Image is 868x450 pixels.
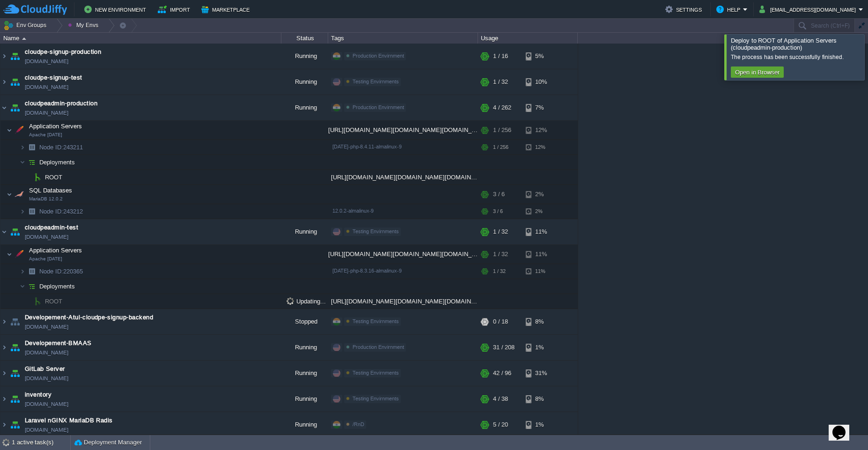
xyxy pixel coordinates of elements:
[38,282,76,290] a: Deployments
[281,95,328,120] div: Running
[493,140,508,155] div: 1 / 256
[20,155,25,170] img: AMDAwAAAACH5BAEAAAAALAAAAAABAAEAAAICRAEAOw==
[493,95,511,120] div: 4 / 262
[8,386,22,412] img: AMDAwAAAACH5BAEAAAAALAAAAAABAAEAAAICRAEAOw==
[25,264,38,279] img: AMDAwAAAACH5BAEAAAAALAAAAAABAAEAAAICRAEAOw==
[25,416,113,425] span: Laravel nGINX MariaDB Radis
[478,33,577,44] div: Usage
[20,264,25,279] img: AMDAwAAAACH5BAEAAAAALAAAAAABAAEAAAICRAEAOw==
[493,185,505,204] div: 3 / 6
[281,412,328,437] div: Running
[0,69,8,95] img: AMDAwAAAACH5BAEAAAAALAAAAAABAAEAAAICRAEAOw==
[38,267,84,275] a: Node ID:220365
[493,121,511,140] div: 1 / 256
[28,247,83,254] a: Application ServersApache [DATE]
[8,335,22,360] img: AMDAwAAAACH5BAEAAAAALAAAAAABAAEAAAICRAEAOw==
[665,4,705,15] button: Settings
[526,309,556,334] div: 8%
[493,309,508,334] div: 0 / 18
[25,374,68,383] a: [DOMAIN_NAME]
[84,4,149,15] button: New Environment
[0,412,8,437] img: AMDAwAAAACH5BAEAAAAALAAAAAABAAEAAAICRAEAOw==
[731,53,862,61] div: The process has been successfully finished.
[25,322,68,332] a: [DOMAIN_NAME]
[0,44,8,69] img: AMDAwAAAACH5BAEAAAAALAAAAAABAAEAAAICRAEAOw==
[353,104,404,110] span: Production Envirnment
[328,294,478,309] div: [URL][DOMAIN_NAME][DOMAIN_NAME][DOMAIN_NAME]
[526,69,556,95] div: 10%
[353,421,364,427] span: /RnD
[38,267,84,275] span: 220365
[281,69,328,95] div: Running
[8,412,22,437] img: AMDAwAAAACH5BAEAAAAALAAAAAABAAEAAAICRAEAOw==
[25,279,38,294] img: AMDAwAAAACH5BAEAAAAALAAAAAABAAEAAAICRAEAOw==
[39,208,63,215] span: Node ID:
[0,386,8,412] img: AMDAwAAAACH5BAEAAAAALAAAAAABAAEAAAICRAEAOw==
[353,370,399,376] span: Testing Envirnments
[44,173,64,181] a: ROOT
[281,386,328,412] div: Running
[7,121,12,140] img: AMDAwAAAACH5BAEAAAAALAAAAAABAAEAAAICRAEAOw==
[526,140,556,155] div: 12%
[38,143,84,151] a: Node ID:243211
[281,219,328,244] div: Running
[8,44,22,69] img: AMDAwAAAACH5BAEAAAAALAAAAAABAAEAAAICRAEAOw==
[0,309,8,334] img: AMDAwAAAACH5BAEAAAAALAAAAAABAAEAAAICRAEAOw==
[493,245,508,264] div: 1 / 32
[25,73,82,82] a: cloudpe-signup-test
[287,297,326,305] span: Updating...
[281,44,328,69] div: Running
[0,361,8,386] img: AMDAwAAAACH5BAEAAAAALAAAAAABAAEAAAICRAEAOw==
[29,256,62,262] span: Apache [DATE]
[25,204,38,219] img: AMDAwAAAACH5BAEAAAAALAAAAAABAAEAAAICRAEAOw==
[281,335,328,360] div: Running
[829,413,859,441] iframe: chat widget
[44,297,64,305] span: ROOT
[493,264,506,279] div: 1 / 32
[0,95,8,120] img: AMDAwAAAACH5BAEAAAAALAAAAAABAAEAAAICRAEAOw==
[526,44,556,69] div: 5%
[25,82,68,92] a: [DOMAIN_NAME]
[25,232,68,242] a: [DOMAIN_NAME]
[282,33,328,44] div: Status
[28,123,83,130] a: Application ServersApache [DATE]
[526,412,556,437] div: 1%
[526,219,556,244] div: 11%
[332,144,402,149] span: [DATE]-php-8.4.11-almalinux-9
[31,294,44,309] img: AMDAwAAAACH5BAEAAAAALAAAAAABAAEAAAICRAEAOw==
[12,435,70,450] div: 1 active task(s)
[1,33,281,44] div: Name
[493,44,508,69] div: 1 / 16
[25,364,65,374] a: GitLab Server
[493,335,515,360] div: 31 / 208
[493,204,503,219] div: 3 / 6
[39,144,63,151] span: Node ID:
[25,313,153,322] a: Developement-Atul-cloudpe-signup-backend
[493,69,508,95] div: 1 / 32
[25,57,68,66] a: [DOMAIN_NAME]
[29,132,62,138] span: Apache [DATE]
[526,121,556,140] div: 12%
[25,425,68,435] a: [DOMAIN_NAME]
[353,53,404,59] span: Production Envirnment
[281,361,328,386] div: Running
[38,207,84,215] a: Node ID:243212
[759,4,859,15] button: [EMAIL_ADDRESS][DOMAIN_NAME]
[0,219,8,244] img: AMDAwAAAACH5BAEAAAAALAAAAAABAAEAAAICRAEAOw==
[8,309,22,334] img: AMDAwAAAACH5BAEAAAAALAAAAAABAAEAAAICRAEAOw==
[25,170,31,184] img: AMDAwAAAACH5BAEAAAAALAAAAAABAAEAAAICRAEAOw==
[28,187,74,194] a: SQL DatabasesMariaDB 12.0.2
[281,309,328,334] div: Stopped
[526,185,556,204] div: 2%
[13,121,26,140] img: AMDAwAAAACH5BAEAAAAALAAAAAABAAEAAAICRAEAOw==
[28,186,74,194] span: SQL Databases
[22,37,26,40] img: AMDAwAAAACH5BAEAAAAALAAAAAABAAEAAAICRAEAOw==
[25,99,97,108] a: cloudpeadmin-production
[7,185,12,204] img: AMDAwAAAACH5BAEAAAAALAAAAAABAAEAAAICRAEAOw==
[25,155,38,170] img: AMDAwAAAACH5BAEAAAAALAAAAAABAAEAAAICRAEAOw==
